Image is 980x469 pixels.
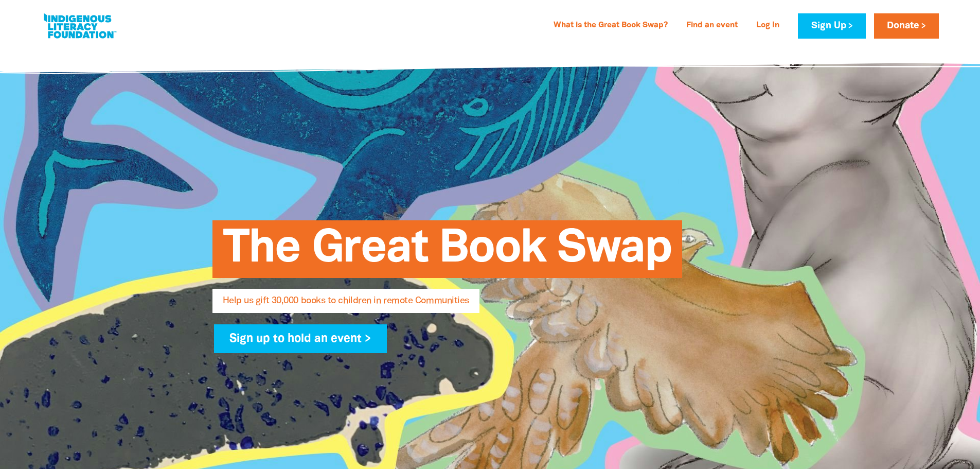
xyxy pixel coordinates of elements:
a: Donate [874,13,939,39]
a: What is the Great Book Swap? [547,18,674,34]
a: Find an event [680,18,744,34]
span: The Great Book Swap [223,228,672,278]
a: Sign up to hold an event > [214,324,387,353]
a: Sign Up [798,13,865,39]
a: Log In [750,18,786,34]
span: Help us gift 30,000 books to children in remote Communities [223,297,469,313]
